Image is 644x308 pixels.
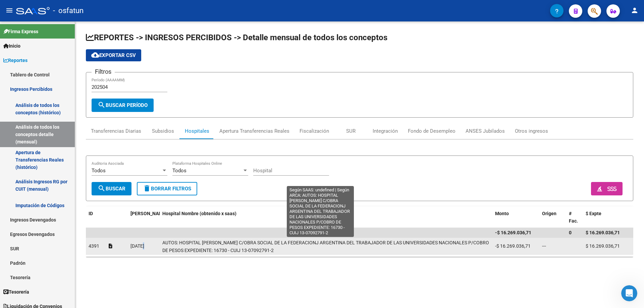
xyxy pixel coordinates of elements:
[89,211,93,216] span: ID
[373,127,398,135] div: Integración
[300,127,329,135] div: Fiscalización
[98,102,148,108] span: Buscar Período
[495,211,509,216] span: Monto
[92,168,106,174] span: Todos
[86,33,387,42] span: REPORTES -> INGRESOS PERCIBIDOS -> Detalle mensual de todos los conceptos
[160,206,492,229] datatable-header-cell: Hospital Nombre (obtenido x saas)
[162,211,236,216] span: Hospital Nombre (obtenido x saas)
[495,230,531,235] span: -$ 16.269.036,71
[53,3,84,18] span: - osfatun
[586,243,620,249] span: $ 16.269.036,71
[91,51,99,59] mat-icon: cloud_download
[130,243,144,249] span: [DATE]
[91,52,136,58] span: Exportar CSV
[621,285,637,301] iframe: Intercom live chat
[98,186,125,192] span: Buscar
[89,243,99,249] span: 4391
[162,240,489,253] span: AUTOS: HOSPITAL [PERSON_NAME] C/OBRA SOCIAL DE LA FEDERACIONJ ARGENTINA DEL TRABAJADOR DE LAS UNI...
[137,182,197,195] button: Borrar Filtros
[86,206,106,229] datatable-header-cell: ID
[539,206,566,229] datatable-header-cell: Origen
[143,184,151,192] mat-icon: delete
[98,101,106,109] mat-icon: search
[3,57,28,64] span: Reportes
[492,206,539,229] datatable-header-cell: Monto
[143,186,191,192] span: Borrar Filtros
[569,230,572,235] span: 0
[128,206,160,229] datatable-header-cell: Fecha Debitado
[346,127,356,135] div: SUR
[586,211,601,216] span: $ Expte
[86,49,141,61] button: Exportar CSV
[566,206,583,229] datatable-header-cell: # Fac.
[5,6,13,14] mat-icon: menu
[172,168,186,174] span: Todos
[515,127,548,135] div: Otros ingresos
[92,182,131,195] button: Buscar
[3,42,20,50] span: Inicio
[542,243,546,249] span: ---
[185,127,209,135] div: Hospitales
[408,127,455,135] div: Fondo de Desempleo
[92,99,154,112] button: Buscar Período
[219,127,289,135] div: Apertura Transferencias Reales
[92,67,115,76] h3: Filtros
[130,211,167,216] span: [PERSON_NAME]
[98,184,106,192] mat-icon: search
[631,6,639,14] mat-icon: person
[466,127,505,135] div: ANSES Jubilados
[583,206,623,229] datatable-header-cell: $ Expte
[3,288,29,296] span: Tesorería
[542,211,556,216] span: Origen
[91,127,141,135] div: Transferencias Diarias
[569,211,578,224] span: # Fac.
[152,127,174,135] div: Subsidios
[3,28,38,35] span: Firma Express
[495,243,531,249] span: -$ 16.269.036,71
[586,230,620,235] span: $ 16.269.036,71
